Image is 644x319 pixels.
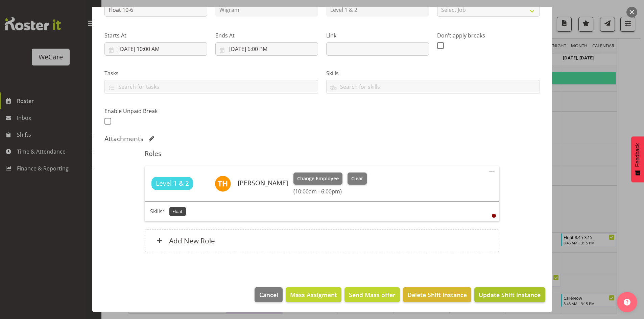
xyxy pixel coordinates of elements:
span: Float [172,208,183,215]
input: Shift Instance Name [104,3,207,17]
span: Update Shift Instance [479,290,541,299]
img: tillie-hollyer11602.jpg [215,176,231,192]
h5: Attachments [104,135,143,143]
label: Tasks [104,69,318,77]
button: Cancel [255,287,282,302]
input: Click to select... [104,42,207,56]
label: Link [326,31,429,39]
label: Enable Unpaid Break [104,107,207,115]
button: Feedback - Show survey [631,136,644,182]
button: Clear [348,172,367,185]
span: Level 1 & 2 [156,179,189,188]
label: Skills [326,69,540,77]
h6: Add New Role [169,236,215,245]
label: Starts At [104,31,207,39]
span: Clear [351,175,363,182]
p: Skills: [150,207,164,215]
button: Send Mass offer [344,287,400,302]
button: Mass Assigment [286,287,341,302]
span: Delete Shift Instance [407,290,467,299]
label: Don't apply breaks [437,31,540,39]
h6: (10:00am - 6:00pm) [293,188,366,195]
span: Cancel [259,290,278,299]
input: Click to select... [215,42,318,56]
button: Update Shift Instance [474,287,545,302]
input: Search for tasks [105,81,318,92]
div: User is clocked out [492,214,496,218]
button: Delete Shift Instance [403,287,471,302]
button: Change Employee [293,172,342,185]
span: Mass Assigment [290,290,337,299]
span: Feedback [635,143,641,167]
h5: Roles [145,150,499,158]
input: Search for skills [327,81,540,92]
img: help-xxl-2.png [624,299,630,305]
h6: [PERSON_NAME] [238,179,288,187]
span: Change Employee [297,175,339,182]
span: Send Mass offer [349,290,396,299]
label: Ends At [215,31,318,39]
